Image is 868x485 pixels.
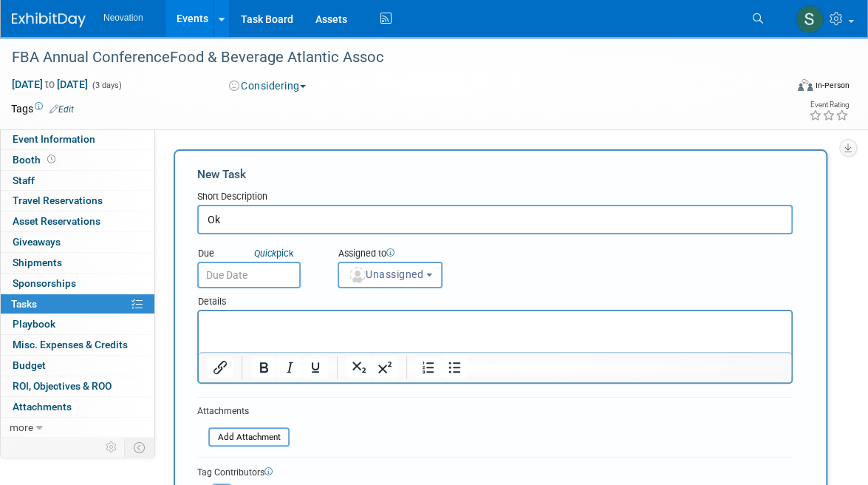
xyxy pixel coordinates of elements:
button: Subscript [346,357,372,378]
span: Event Information [13,133,95,145]
div: Event Format [719,77,850,99]
a: Edit [49,104,74,115]
a: Giveaways [1,232,154,252]
span: Staff [13,174,35,186]
button: Numbered list [416,357,441,378]
button: Underline [303,357,328,378]
input: Name of task or a short description [197,205,793,234]
span: [DATE] [DATE] [11,78,89,91]
img: ExhibitDay [12,13,86,27]
div: In-Person [815,80,850,91]
div: Attachments [197,405,290,418]
span: Giveaways [13,236,61,248]
span: more [10,421,33,433]
a: Budget [1,356,154,376]
span: Attachments [13,401,72,413]
a: Staff [1,171,154,191]
button: Bold [251,357,276,378]
span: Shipments [13,257,62,268]
i: Quick [254,248,276,259]
img: Format-Inperson.png [798,79,813,91]
button: Superscript [372,357,397,378]
span: (3 days) [91,81,122,90]
div: Due [197,247,315,262]
div: Assigned to [338,247,470,262]
a: Tasks [1,294,154,314]
td: Tags [11,101,74,116]
span: Neovation [103,13,143,23]
td: Toggle Event Tabs [125,438,155,457]
button: Bullet list [442,357,467,378]
span: Unassigned [348,268,423,280]
span: to [43,78,57,90]
input: Due Date [197,262,301,288]
button: Italic [277,357,302,378]
a: more [1,418,154,438]
span: Booth [13,154,58,166]
td: Personalize Event Tab Strip [99,438,125,457]
span: Asset Reservations [13,215,100,227]
a: Misc. Expenses & Credits [1,335,154,355]
a: Travel Reservations [1,191,154,211]
a: Booth [1,150,154,170]
button: Considering [224,78,312,93]
a: ROI, Objectives & ROO [1,376,154,396]
button: Insert/edit link [208,357,233,378]
span: Budget [13,359,46,371]
span: Tasks [11,298,37,310]
a: Playbook [1,314,154,334]
div: New Task [197,166,793,183]
button: Unassigned [338,262,442,288]
div: Short Description [197,190,793,205]
a: Shipments [1,253,154,273]
span: Playbook [13,318,55,330]
div: Event Rating [809,101,849,109]
span: ROI, Objectives & ROO [13,380,112,392]
img: Susan Hurrell [796,5,824,33]
a: Event Information [1,129,154,149]
div: FBA Annual ConferenceFood & Beverage Atlantic Assoc [7,44,768,71]
span: Booth not reserved yet [44,154,58,165]
a: Asset Reservations [1,211,154,231]
div: Details [197,288,793,310]
iframe: Rich Text Area [199,311,791,352]
a: Sponsorships [1,274,154,294]
a: Quickpick [251,247,296,260]
div: Tag Contributors [197,464,793,479]
span: Misc. Expenses & Credits [13,339,128,350]
span: Sponsorships [13,277,76,289]
a: Attachments [1,397,154,417]
span: Travel Reservations [13,194,103,206]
